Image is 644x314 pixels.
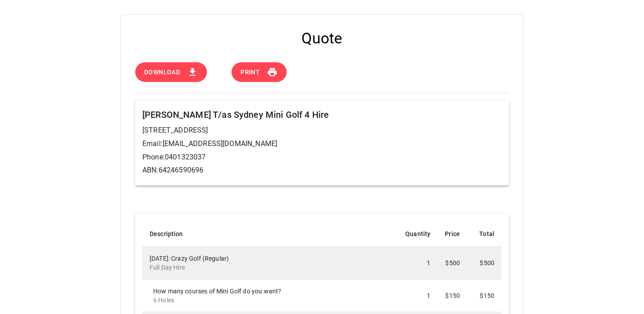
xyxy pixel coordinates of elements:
[467,221,502,247] th: Total
[153,296,391,305] p: 6 Holes
[398,279,438,312] td: 1
[467,246,502,279] td: $500
[240,67,260,78] span: Print
[398,246,438,279] td: 1
[142,108,502,122] h6: [PERSON_NAME] T/as Sydney Mini Golf 4 Hire
[398,221,438,247] th: Quantity
[467,279,502,312] td: $150
[153,287,391,305] div: How many courses of Mini Golf do you want?
[438,221,467,247] th: Price
[144,67,180,78] span: Download
[135,62,207,82] button: Download
[438,246,467,279] td: $500
[150,263,391,272] p: Full Day Hire
[142,138,502,149] p: Email: [EMAIL_ADDRESS][DOMAIN_NAME]
[438,279,467,312] td: $150
[142,152,502,163] p: Phone: 0401323037
[142,221,398,247] th: Description
[232,62,287,82] button: Print
[150,254,391,272] div: [DATE]: Crazy Golf (Regular)
[142,165,502,176] p: ABN: 64246590696
[142,125,502,136] p: [STREET_ADDRESS]
[135,29,509,48] h4: Quote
